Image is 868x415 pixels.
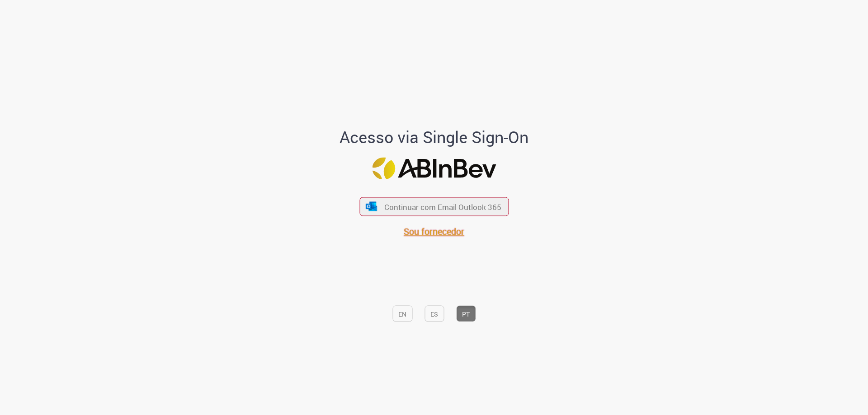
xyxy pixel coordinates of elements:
button: PT [456,306,476,322]
button: ES [425,306,444,322]
button: ícone Azure/Microsoft 360 Continuar com Email Outlook 365 [359,197,509,216]
font: EN [398,310,406,318]
a: Sou fornecedor [404,226,464,238]
img: ícone Azure/Microsoft 360 [365,201,378,211]
font: Acesso via Single Sign-On [340,126,528,148]
button: EN [392,306,412,322]
img: Logotipo da ABInBev [372,157,496,179]
font: Continuar com Email Outlook 365 [384,202,501,212]
font: PT [462,310,470,318]
font: ES [430,310,438,318]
